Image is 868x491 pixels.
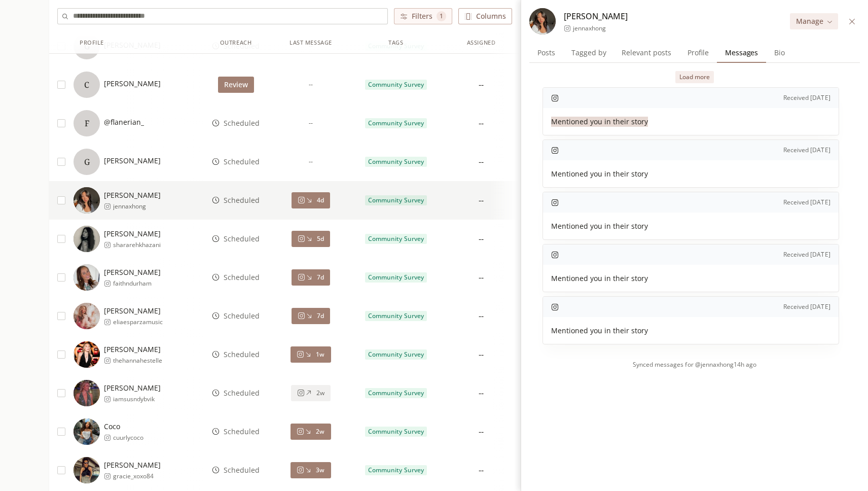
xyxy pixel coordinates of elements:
[317,312,324,320] span: 7d
[104,344,162,355] span: [PERSON_NAME]
[479,464,484,476] div: --
[368,196,423,204] span: Community Survey
[783,303,830,311] span: Received [DATE]
[292,269,330,286] button: 7d
[316,389,324,397] span: 2w
[564,24,606,32] a: jennaxhong
[551,117,830,127] span: Mentioned you in their story
[220,39,251,47] div: Outreach
[113,434,143,442] span: cuurlycoco
[467,39,495,47] div: Assigned
[224,388,260,398] span: Scheduled
[783,146,830,154] span: Received [DATE]
[368,119,423,127] span: Community Survey
[290,39,332,47] div: Last Message
[551,326,830,336] span: Mentioned you in their story
[368,235,423,243] span: Community Survey
[368,350,423,359] span: Community Survey
[783,198,830,206] span: Received [DATE]
[74,264,100,291] img: https://lookalike-images.influencerlist.ai/profiles/73b7f26f-e6c8-4bb8-878d-0080f42e0f7b.jpg
[316,466,324,474] span: 3w
[74,187,100,214] img: https://lookalike-images.influencerlist.ai/profiles/f1aff01d-9ddc-4343-9a98-a05766fb7579.jpg
[551,273,830,284] span: Mentioned you in their story
[113,395,161,403] span: iamsusndybvik
[368,273,423,282] span: Community Survey
[368,466,423,474] span: Community Survey
[633,361,756,369] span: Synced messages for @jennaxhong 14h ago
[224,234,260,244] span: Scheduled
[770,46,789,60] span: Bio
[316,350,324,359] span: 1w
[783,251,830,259] span: Received [DATE]
[74,380,100,406] img: https://lookalike-images.influencerlist.ai/profiles/5cabd3ef-f736-47c0-b8fb-6dc1c8928364.jpg
[790,13,838,29] button: Manage
[104,460,161,470] span: [PERSON_NAME]
[368,81,423,89] span: Community Survey
[104,306,163,316] span: [PERSON_NAME]
[291,346,331,363] button: 1w
[104,190,161,200] span: [PERSON_NAME]
[224,118,260,128] span: Scheduled
[675,71,714,83] button: Load more
[292,192,330,208] button: 4d
[74,303,100,329] img: https://lookalike-images.influencerlist.ai/profiles/2a58a723-3f22-47d7-9a90-ee1d73f104fc.jpg
[551,169,830,179] span: Mentioned you in their story
[783,94,830,102] span: Received [DATE]
[104,422,143,432] span: Coco
[74,226,100,252] img: https://lookalike-images.influencerlist.ai/profiles/70c66efd-af9f-47ba-bf46-cc599d162cd7.jpg
[479,426,484,438] div: --
[317,235,324,243] span: 5d
[80,39,104,47] div: Profile
[113,318,163,326] span: eliaesparzamusic
[74,457,100,483] img: https://lookalike-images.influencerlist.ai/profiles/e6072018-ea92-44d0-937c-1fe2ad847123.jpg
[104,79,161,89] span: [PERSON_NAME]
[218,77,254,93] button: Review
[74,110,100,136] div: F
[224,427,260,437] span: Scheduled
[74,341,100,368] img: https://lookalike-images.influencerlist.ai/profiles/7823dc58-4277-4e5d-b0df-3ba3760dd2e2.jpg
[113,241,161,249] span: shararehkhazani
[104,267,161,277] span: [PERSON_NAME]
[113,279,161,288] span: faithndurham
[74,149,100,175] div: G
[74,418,100,445] img: https://lookalike-images.influencerlist.ai/profiles/3ee771d7-b18a-4559-8ea2-7d547d59e5ee.jpg
[479,233,484,245] div: --
[224,157,260,167] span: Scheduled
[104,383,161,393] span: [PERSON_NAME]
[291,385,331,401] button: 2w
[368,158,423,166] span: Community Survey
[573,24,606,32] span: jennaxhong
[224,272,260,283] span: Scheduled
[316,428,324,436] span: 2w
[292,308,330,324] button: 7d
[551,221,830,231] span: Mentioned you in their story
[224,195,260,205] span: Scheduled
[113,357,162,365] span: thehannahestelle
[567,46,610,60] span: Tagged by
[309,158,313,166] span: --
[479,348,484,361] div: --
[458,8,512,24] button: Columns
[224,465,260,475] span: Scheduled
[224,311,260,321] span: Scheduled
[479,271,484,284] div: --
[564,10,628,22] span: [PERSON_NAME]
[479,156,484,168] div: --
[437,11,446,21] span: 1
[74,72,100,98] div: C
[104,156,161,166] span: [PERSON_NAME]
[479,79,484,91] div: --
[113,202,161,211] span: jennaxhong
[368,389,423,397] span: Community Survey
[291,424,331,440] button: 2w
[224,349,260,360] span: Scheduled
[317,273,324,282] span: 7d
[309,81,313,89] span: --
[104,117,144,127] span: @flanerian_
[618,46,675,60] span: Relevant posts
[683,46,713,60] span: Profile
[533,46,559,60] span: Posts
[479,387,484,399] div: --
[479,194,484,206] div: --
[479,310,484,322] div: --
